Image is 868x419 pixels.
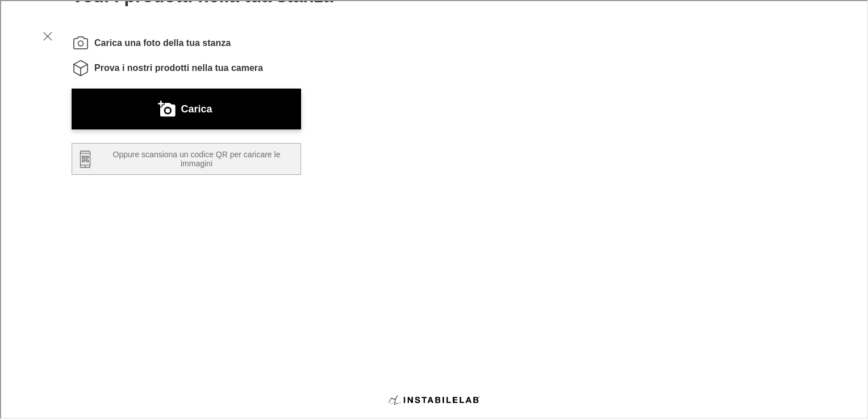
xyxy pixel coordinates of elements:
[70,87,300,128] button: Carica una foto della tua stanza
[93,36,229,48] span: Carica una foto della tua stanza
[70,142,300,174] button: Scansiona un codice QR per caricare le immagini
[70,33,300,76] ol: Instructions
[180,99,211,117] label: Carica
[93,61,262,73] span: Prova i nostri prodotti nella tua camera
[387,387,478,410] a: Visit Instabilelab homepage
